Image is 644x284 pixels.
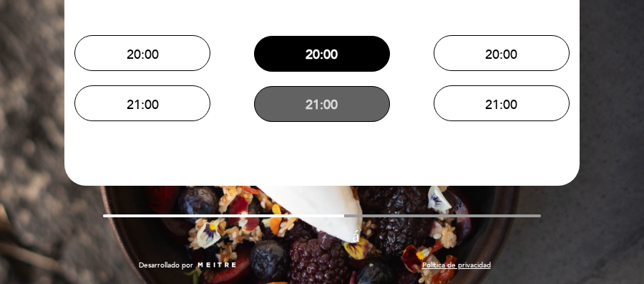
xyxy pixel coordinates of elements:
font: tarjeta de crédito [265,45,539,62]
font: tarjeta de crédito [85,95,359,112]
button: tarjeta de crédito 20:00 [74,35,210,71]
font: Desarrollado por [139,261,193,270]
font: Política de privacidad [422,261,491,270]
button: tarjeta de crédito 20:00 [434,35,570,71]
button: tarjeta de crédito 21:00 [74,85,210,121]
font: tarjeta de crédito [265,95,539,113]
button: tarjeta de crédito 21:00 [434,85,570,121]
a: Política de privacidad [422,260,491,270]
font: tarjeta de crédito [85,44,359,62]
font: flecha hacia atrás [103,224,377,242]
button: tarjeta de crédito 21:00 [254,86,390,122]
a: Desarrollado por [139,260,238,270]
img: METRO [197,262,238,269]
button: tarjeta de crédito 20:00 [254,36,390,72]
